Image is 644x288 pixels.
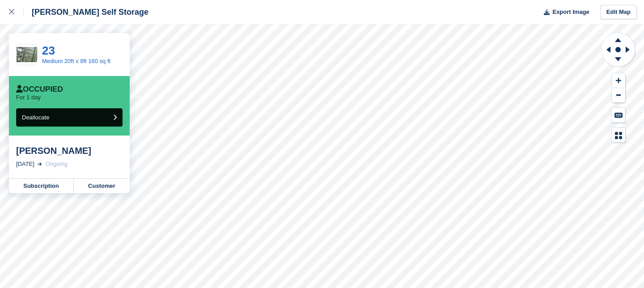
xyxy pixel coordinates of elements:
[16,160,34,169] div: [DATE]
[538,5,589,20] button: Export Image
[612,73,625,88] button: Zoom In
[600,5,637,20] a: Edit Map
[612,88,625,103] button: Zoom Out
[42,58,110,64] a: Medium 20ft x 8ft 160 sq ft
[16,145,123,156] div: [PERSON_NAME]
[17,47,37,63] img: IMG_1002.jpeg
[16,94,41,101] p: For 1 day
[24,7,148,17] div: [PERSON_NAME] Self Storage
[74,179,130,193] a: Customer
[46,160,68,169] div: Ongoing
[612,128,625,143] button: Map Legend
[22,114,49,121] span: Deallocate
[42,44,55,57] a: 23
[16,85,63,94] div: Occupied
[9,179,74,193] a: Subscription
[612,108,625,123] button: Keyboard Shortcuts
[16,108,123,127] button: Deallocate
[38,162,42,166] img: arrow-right-light-icn-cde0832a797a2874e46488d9cf13f60e5c3a73dbe684e267c42b8395dfbc2abf.svg
[552,8,589,17] span: Export Image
